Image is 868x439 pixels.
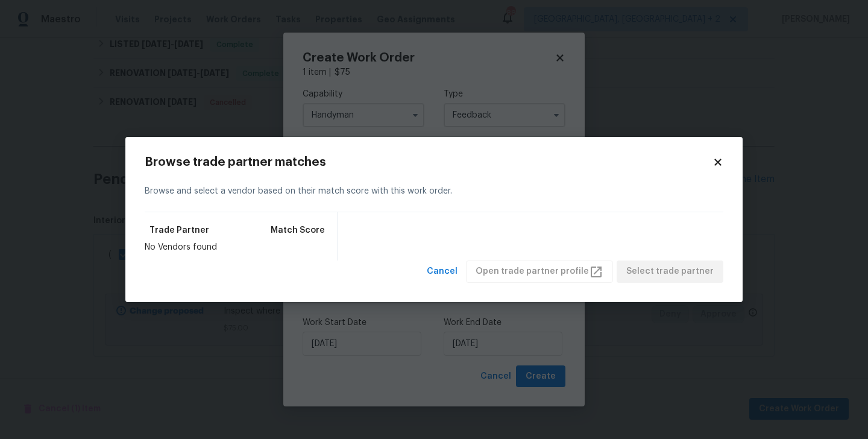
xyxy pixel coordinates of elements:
[145,241,330,253] div: No Vendors found
[422,261,462,283] button: Cancel
[427,264,458,279] span: Cancel
[149,224,209,236] span: Trade Partner
[271,224,325,236] span: Match Score
[145,171,723,212] div: Browse and select a vendor based on their match score with this work order.
[145,156,712,168] h2: Browse trade partner matches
